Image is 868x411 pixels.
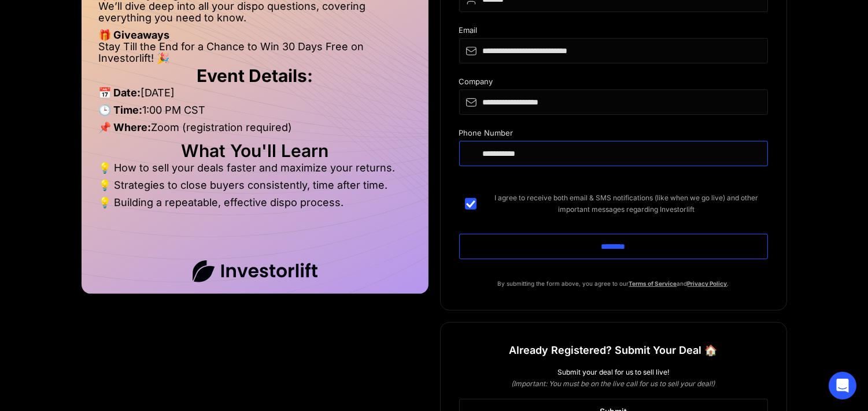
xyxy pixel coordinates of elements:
li: Stay Till the End for a Chance to Win 30 Days Free on Investorlift! 🎉 [99,41,411,64]
h2: What You'll Learn [99,145,411,156]
a: Terms of Service [629,280,677,287]
li: 1:00 PM CST [99,104,411,122]
div: Email [459,26,768,38]
li: [DATE] [99,87,411,104]
strong: 🎁 Giveaways [99,29,170,41]
strong: 🕒 Time: [99,104,143,116]
strong: 📅 Date: [99,87,141,99]
li: Zoom (registration required) [99,122,411,139]
div: Submit your deal for us to sell live! [459,367,768,378]
div: Company [459,77,768,89]
li: 💡 Building a repeatable, effective dispo process. [99,197,411,208]
strong: 📌 Where: [99,121,152,133]
a: Privacy Policy [688,280,727,287]
li: 💡 How to sell your deals faster and maximize your returns. [99,162,411,180]
em: (Important: You must be on the live call for us to sell your deal!) [512,379,715,388]
div: Phone Number [459,129,768,141]
span: I agree to receive both email & SMS notifications (like when we go live) and other important mess... [486,192,768,215]
strong: Event Details: [197,65,313,86]
p: By submitting the form above, you agree to our and . [459,278,768,289]
div: Open Intercom Messenger [829,372,856,399]
h1: Already Registered? Submit Your Deal 🏠 [509,340,718,361]
li: 💡 Strategies to close buyers consistently, time after time. [99,180,411,197]
li: We’ll dive deep into all your dispo questions, covering everything you need to know. [99,1,411,29]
